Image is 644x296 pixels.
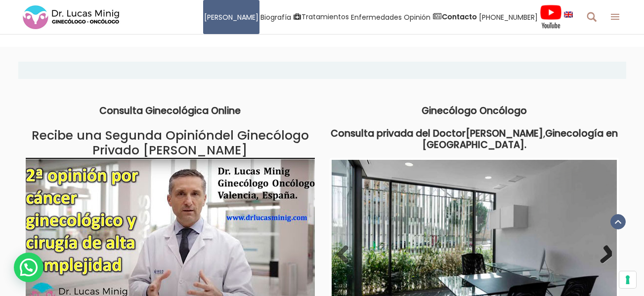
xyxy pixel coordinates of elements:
div: WhatsApp contact [14,253,43,282]
button: Sus preferencias de consentimiento para tecnologías de seguimiento [619,271,636,288]
strong: Contacto [442,12,477,22]
strong: Ginecólogo Oncólogo [422,104,527,117]
h2: del Ginecólogo Privado [PERSON_NAME] [26,128,315,158]
strong: Consulta Ginecológica Online [99,104,241,117]
strong: Ginecología en [GEOGRAPHIC_DATA]. [422,127,618,151]
span: [PERSON_NAME] [204,11,258,23]
span: [PHONE_NUMBER] [479,11,538,23]
strong: [PERSON_NAME] [466,127,543,140]
span: Enfermedades [351,11,402,23]
a: Previous [337,245,356,265]
span: Biografía [260,11,291,23]
img: language english [564,11,573,17]
a: Recibe una Segunda Opinión [32,127,215,144]
span: Opinión [404,11,430,23]
a: Next [592,245,612,265]
h2: , [330,128,619,151]
img: Videos Youtube Ginecología [540,4,562,29]
span: Tratamientos [301,11,349,23]
strong: Consulta privada del Doctor [331,127,466,140]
